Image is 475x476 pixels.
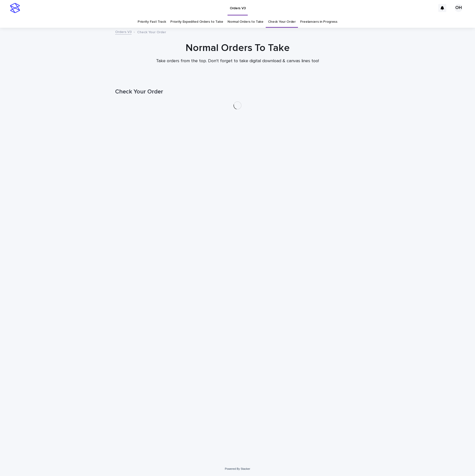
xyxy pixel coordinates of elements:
p: Check Your Order [137,29,166,34]
h1: Normal Orders To Take [115,42,360,54]
div: OH [455,4,463,12]
a: Freelancers in Progress [300,16,337,28]
a: Normal Orders to Take [228,16,263,28]
a: Priority Expedited Orders to Take [170,16,223,28]
a: Orders V3 [115,29,132,34]
img: stacker-logo-s-only.png [10,3,20,13]
a: Priority Fast Track [138,16,166,28]
a: Check Your Order [268,16,296,28]
h1: Check Your Order [115,88,360,95]
p: Take orders from the top. Don't forget to take digital download & canvas lines too! [138,58,337,64]
a: Powered By Stacker [225,467,250,470]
